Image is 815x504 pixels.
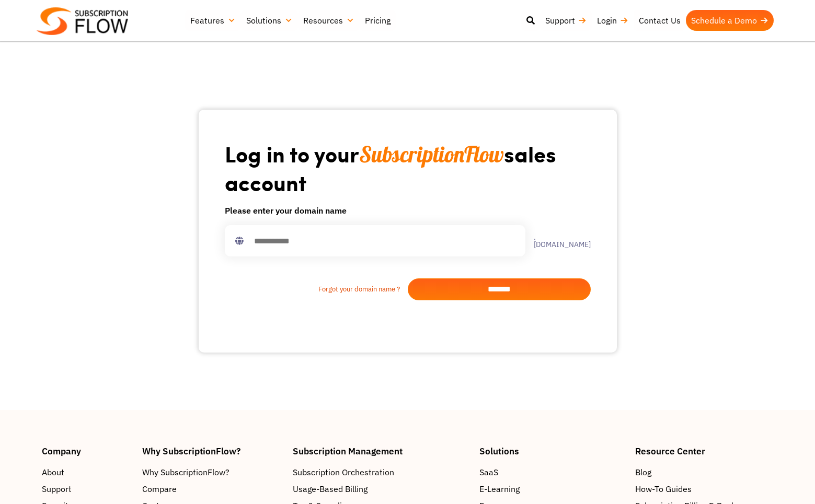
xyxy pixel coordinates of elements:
a: Schedule a Demo [686,10,774,31]
h4: Resource Center [635,447,773,455]
a: Support [540,10,592,31]
a: How-To Guides [635,483,773,495]
span: Support [42,483,72,495]
h4: Subscription Management [293,447,469,455]
a: E-Learning [479,483,625,495]
span: E-Learning [479,483,520,495]
span: Compare [142,483,177,495]
span: How-To Guides [635,483,692,495]
span: Why SubscriptionFlow? [142,466,229,478]
a: Usage-Based Billing [293,483,469,495]
a: Resources [298,10,360,31]
a: Compare [142,483,282,495]
h6: Please enter your domain name [225,204,591,217]
span: Usage-Based Billing [293,483,368,495]
span: SubscriptionFlow [359,140,504,168]
h4: Company [42,447,132,455]
a: Pricing [360,10,396,31]
a: Features [185,10,241,31]
a: Why SubscriptionFlow? [142,466,282,478]
a: About [42,466,132,478]
span: SaaS [479,466,498,478]
span: About [42,466,64,478]
span: Subscription Orchestration [293,466,394,478]
h1: Log in to your sales account [225,140,591,196]
img: Subscriptionflow [37,7,128,35]
a: Contact Us [634,10,686,31]
a: Forgot your domain name ? [225,284,408,295]
h4: Solutions [479,447,625,455]
a: Support [42,483,132,495]
span: Blog [635,466,651,478]
h4: Why SubscriptionFlow? [142,447,282,455]
a: Blog [635,466,773,478]
label: .[DOMAIN_NAME] [525,233,591,248]
a: Solutions [241,10,298,31]
a: Login [592,10,634,31]
a: Subscription Orchestration [293,466,469,478]
a: SaaS [479,466,625,478]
